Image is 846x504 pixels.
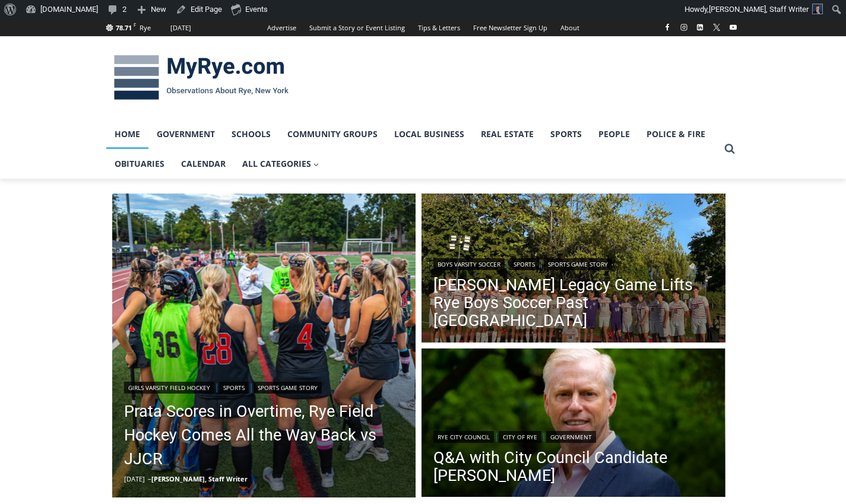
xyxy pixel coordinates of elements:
a: YouTube [726,20,740,34]
time: [DATE] [124,474,145,483]
span: 78.71 [116,23,132,32]
a: Instagram [677,20,691,34]
a: Calendar [173,149,234,179]
div: Rye [140,23,151,33]
a: Boys Varsity Soccer [433,258,505,270]
span: [PERSON_NAME], Staff Writer [709,5,809,14]
a: Free Newsletter Sign Up [467,19,554,36]
div: | | [433,256,714,270]
span: All Categories [242,157,319,170]
a: X [709,20,724,34]
a: Tips & Letters [411,19,467,36]
a: Schools [223,119,279,149]
a: Read More Q&A with City Council Candidate James Ward [422,348,725,500]
a: Government [546,431,596,443]
a: Facebook [660,20,674,34]
button: View Search Form [719,138,740,160]
nav: Primary Navigation [106,119,719,179]
div: | | [433,429,714,443]
a: [PERSON_NAME], Staff Writer [151,474,248,483]
img: PHOTO: James Ward, Chair of the Rye Sustainability Committee, is running for Rye City Council thi... [422,348,725,500]
span: F [134,21,136,28]
a: Real Estate [473,119,542,149]
a: Home [106,119,148,149]
div: [DATE] [170,23,191,33]
a: Sports [542,119,590,149]
a: About [554,19,586,36]
a: [PERSON_NAME] Legacy Game Lifts Rye Boys Soccer Past [GEOGRAPHIC_DATA] [433,276,714,329]
a: Read More Felix Wismer’s Legacy Game Lifts Rye Boys Soccer Past Pleasantville [422,194,725,345]
a: Girls Varsity Field Hockey [124,382,214,394]
img: (PHOTO: The Rye Field Hockey team from September 16, 2025. Credit: Maureen Tsuchida.) [112,194,416,497]
a: Prata Scores in Overtime, Rye Field Hockey Comes All the Way Back vs JJCR [124,400,404,471]
a: Submit a Story or Event Listing [303,19,411,36]
span: – [148,474,151,483]
a: People [590,119,638,149]
a: Sports Game Story [254,382,322,394]
a: Local Business [386,119,473,149]
a: City of Rye [499,431,541,443]
a: Government [148,119,223,149]
img: Charlie Morris headshot PROFESSIONAL HEADSHOT [812,4,823,14]
a: Linkedin [693,20,707,34]
div: | | [124,379,404,394]
a: Sports [509,258,539,270]
a: Rye City Council [433,431,494,443]
a: All Categories [234,149,328,179]
a: Obituaries [106,149,173,179]
a: Sports Game Story [544,258,612,270]
a: Sports [219,382,249,394]
a: Police & Fire [638,119,714,149]
a: Q&A with City Council Candidate [PERSON_NAME] [433,449,714,484]
a: Advertise [261,19,303,36]
a: Community Groups [279,119,386,149]
nav: Secondary Navigation [261,19,586,36]
a: Read More Prata Scores in Overtime, Rye Field Hockey Comes All the Way Back vs JJCR [112,194,416,497]
img: (PHOTO: The Rye Boys Soccer team from October 4, 2025, against Pleasantville. Credit: Daniela Arr... [422,194,725,345]
img: MyRye.com [106,47,296,109]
